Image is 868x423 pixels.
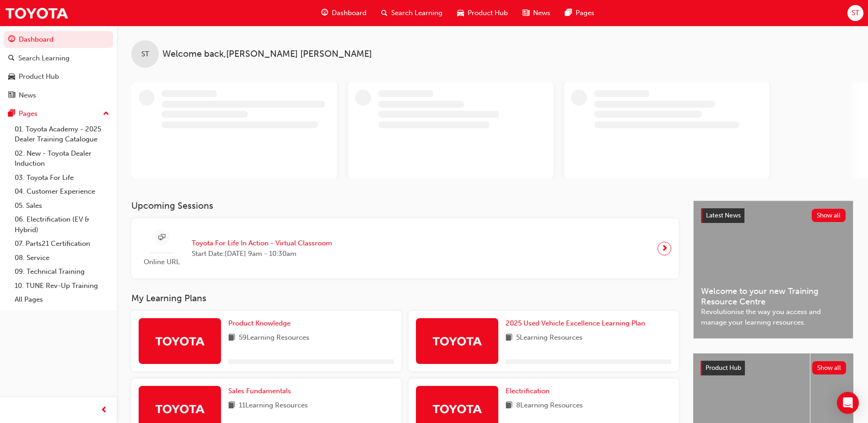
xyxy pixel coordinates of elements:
[11,171,113,185] a: 03. Toyota For Life
[4,105,113,122] button: Pages
[457,7,464,19] span: car-icon
[837,392,859,414] div: Open Intercom Messenger
[4,50,113,67] a: Search Learning
[381,7,388,19] span: search-icon
[8,73,15,81] span: car-icon
[693,201,853,339] a: Latest NewsShow allWelcome to your new Training Resource CentreRevolutionise the way you access a...
[139,257,184,267] span: Online URL
[8,36,15,44] span: guage-icon
[228,387,291,395] span: Sales Fundamentals
[847,5,863,21] button: ST
[706,364,741,372] span: Product Hub
[228,400,235,412] span: book-icon
[523,7,529,19] span: news-icon
[576,8,594,18] span: Pages
[450,4,515,22] a: car-iconProduct Hub
[701,208,846,223] a: Latest NewsShow all
[11,237,113,251] a: 07. Parts21 Certification
[19,90,36,101] div: News
[4,29,113,105] button: DashboardSearch LearningProduct HubNews
[8,92,15,100] span: news-icon
[192,238,332,249] span: Toyota For Life In Action - Virtual Classroom
[706,211,741,219] span: Latest News
[432,401,482,417] img: Trak
[468,8,508,18] span: Product Hub
[8,54,15,63] span: search-icon
[391,8,442,18] span: Search Learning
[11,251,113,265] a: 08. Service
[4,68,113,85] a: Product Hub
[192,249,332,259] span: Start Date: [DATE] 9am - 10:30am
[321,7,328,19] span: guage-icon
[141,49,149,60] span: ST
[506,387,550,395] span: Electrification
[19,108,38,119] div: Pages
[155,333,205,349] img: Trak
[506,386,553,396] a: Electrification
[812,361,846,374] button: Show all
[19,71,59,82] div: Product Hub
[506,400,512,412] span: book-icon
[11,146,113,171] a: 02. New - Toyota Dealer Induction
[131,293,679,304] h3: My Learning Plans
[101,405,108,416] span: prev-icon
[239,332,309,344] span: 59 Learning Resources
[661,242,668,255] span: next-icon
[155,401,205,417] img: Trak
[228,332,235,344] span: book-icon
[506,318,649,329] a: 2025 Used Vehicle Excellence Learning Plan
[11,293,113,307] a: All Pages
[432,333,482,349] img: Trak
[11,184,113,199] a: 04. Customer Experience
[314,4,374,22] a: guage-iconDashboard
[332,8,367,18] span: Dashboard
[239,400,308,412] span: 11 Learning Resources
[162,49,372,60] span: Welcome back , [PERSON_NAME] [PERSON_NAME]
[11,279,113,293] a: 10. TUNE Rev-Up Training
[701,361,846,375] a: Product HubShow all
[103,108,109,120] span: up-icon
[18,53,70,64] div: Search Learning
[701,307,846,327] span: Revolutionise the way you access and manage your learning resources.
[228,386,295,396] a: Sales Fundamentals
[852,8,859,18] span: ST
[565,7,572,19] span: pages-icon
[228,318,294,329] a: Product Knowledge
[4,31,113,48] a: Dashboard
[5,3,69,23] img: Trak
[506,332,512,344] span: book-icon
[158,232,165,244] span: sessionType_ONLINE_URL-icon
[11,265,113,279] a: 09. Technical Training
[228,319,291,327] span: Product Knowledge
[4,87,113,104] a: News
[11,122,113,146] a: 01. Toyota Academy - 2025 Dealer Training Catalogue
[506,319,645,327] span: 2025 Used Vehicle Excellence Learning Plan
[374,4,450,22] a: search-iconSearch Learning
[812,209,846,222] button: Show all
[8,110,15,118] span: pages-icon
[533,8,550,18] span: News
[516,332,582,344] span: 5 Learning Resources
[516,400,583,412] span: 8 Learning Resources
[139,226,671,271] a: Online URLToyota For Life In Action - Virtual ClassroomStart Date:[DATE] 9am - 10:30am
[515,4,558,22] a: news-iconNews
[11,212,113,237] a: 06. Electrification (EV & Hybrid)
[558,4,602,22] a: pages-iconPages
[131,201,679,211] h3: Upcoming Sessions
[11,199,113,213] a: 05. Sales
[701,286,846,307] span: Welcome to your new Training Resource Centre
